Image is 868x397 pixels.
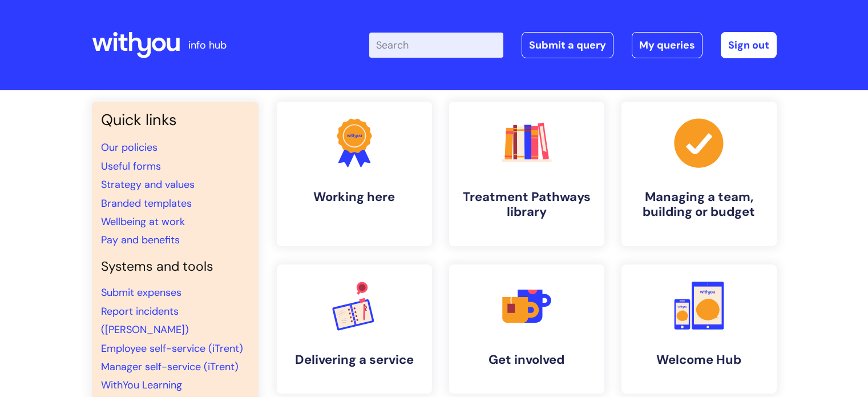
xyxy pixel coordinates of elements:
a: Sign out [721,32,777,58]
a: Employee self-service (iTrent) [101,342,243,355]
a: Our policies [101,141,158,154]
h4: Delivering a service [286,352,423,367]
a: Welcome Hub [621,264,777,394]
a: Submit a query [522,32,613,58]
a: Working here [277,102,432,246]
h3: Quick links [101,111,249,129]
h4: Systems and tools [101,259,249,275]
h4: Get involved [458,352,595,367]
a: Manager self-service (iTrent) [101,360,239,374]
h4: Working here [286,190,423,204]
h4: Managing a team, building or budget [631,190,768,220]
a: Managing a team, building or budget [621,102,777,246]
p: info hub [188,36,227,54]
a: Treatment Pathways library [449,102,604,246]
a: Delivering a service [277,264,432,394]
input: Search [369,33,503,58]
a: My queries [632,32,703,58]
a: Useful forms [101,159,161,173]
a: WithYou Learning [101,378,182,392]
div: | - [369,32,777,58]
h4: Welcome Hub [631,352,768,367]
a: Pay and benefits [101,233,180,247]
a: Submit expenses [101,286,181,299]
a: Wellbeing at work [101,215,185,228]
h4: Treatment Pathways library [458,190,595,220]
a: Strategy and values [101,178,195,191]
a: Report incidents ([PERSON_NAME]) [101,304,189,336]
a: Get involved [449,264,604,394]
a: Branded templates [101,197,192,210]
